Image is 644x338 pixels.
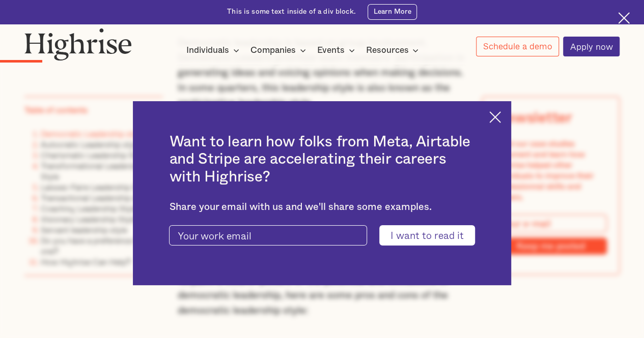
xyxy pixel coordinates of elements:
[169,225,474,245] form: current-ascender-blog-article-modal-form
[250,44,296,56] div: Companies
[476,37,559,56] a: Schedule a demo
[169,225,367,245] input: Your work email
[24,28,132,60] img: Highrise logo
[250,44,309,56] div: Companies
[489,111,501,123] img: Cross icon
[366,44,408,56] div: Resources
[366,44,422,56] div: Resources
[169,201,474,213] div: Share your email with us and we'll share some examples.
[227,7,356,17] div: This is some text inside of a div block.
[379,225,474,245] input: I want to read it
[563,37,620,56] a: Apply now
[618,12,630,24] img: Cross icon
[186,44,242,56] div: Individuals
[317,44,345,56] div: Events
[368,4,417,20] a: Learn More
[169,133,474,186] h2: Want to learn how folks from Meta, Airtable and Stripe are accelerating their careers with Highrise?
[186,44,229,56] div: Individuals
[317,44,358,56] div: Events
